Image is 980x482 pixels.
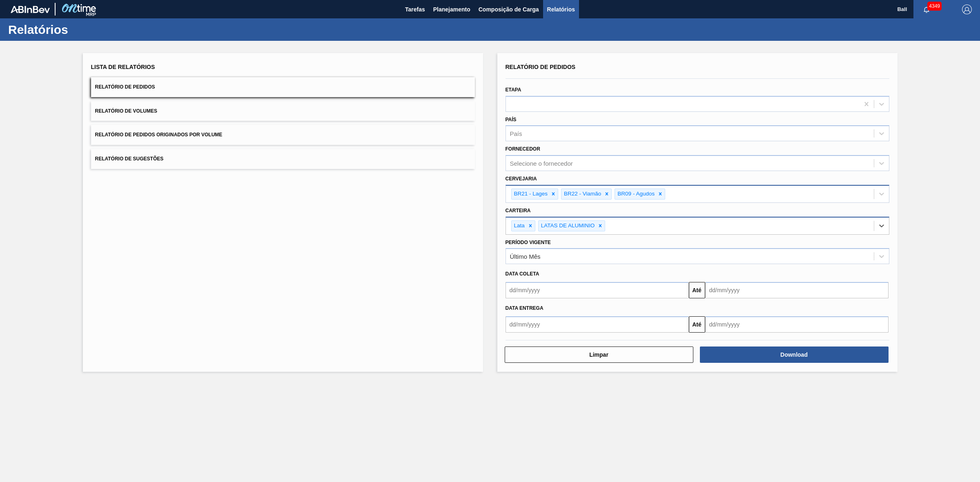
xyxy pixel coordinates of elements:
[506,282,689,298] input: dd/mm/yyyy
[91,149,475,169] button: Relatório de Sugestões
[913,4,940,15] button: Notificações
[539,221,596,231] div: LATAS DE ALUMINIO
[510,160,573,167] div: Selecione o fornecedor
[700,347,889,363] button: Download
[962,4,972,14] img: Logout
[91,64,155,70] span: Lista de Relatórios
[512,189,549,199] div: BR21 - Lages
[506,240,551,245] label: Período Vigente
[95,84,155,90] span: Relatório de Pedidos
[91,125,475,145] button: Relatório de Pedidos Originados por Volume
[91,101,475,121] button: Relatório de Volumes
[506,316,689,333] input: dd/mm/yyyy
[561,189,602,199] div: BR22 - Viamão
[433,4,470,14] span: Planejamento
[11,6,50,13] img: TNhmsLtSVTkK8tSr43FrP2fwEKptu5GPRR3wAAAABJRU5ErkJggg==
[95,156,164,162] span: Relatório de Sugestões
[506,305,543,311] span: Data entrega
[506,146,540,152] label: Fornecedor
[510,253,541,260] div: Último Mês
[689,316,705,333] button: Até
[8,25,153,34] h1: Relatórios
[95,108,157,114] span: Relatório de Volumes
[506,87,521,93] label: Etapa
[405,4,425,14] span: Tarefas
[705,282,889,298] input: dd/mm/yyyy
[615,189,656,199] div: BR09 - Agudos
[505,347,693,363] button: Limpar
[506,208,531,213] label: Carteira
[510,130,522,137] div: País
[689,282,705,298] button: Até
[506,271,539,277] span: Data coleta
[95,132,223,138] span: Relatório de Pedidos Originados por Volume
[506,117,517,122] label: País
[705,316,889,333] input: dd/mm/yyyy
[927,2,942,11] span: 4349
[506,64,576,70] span: Relatório de Pedidos
[91,77,475,97] button: Relatório de Pedidos
[479,4,539,14] span: Composição de Carga
[512,221,526,231] div: Lata
[547,4,575,14] span: Relatórios
[506,176,537,182] label: Cervejaria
